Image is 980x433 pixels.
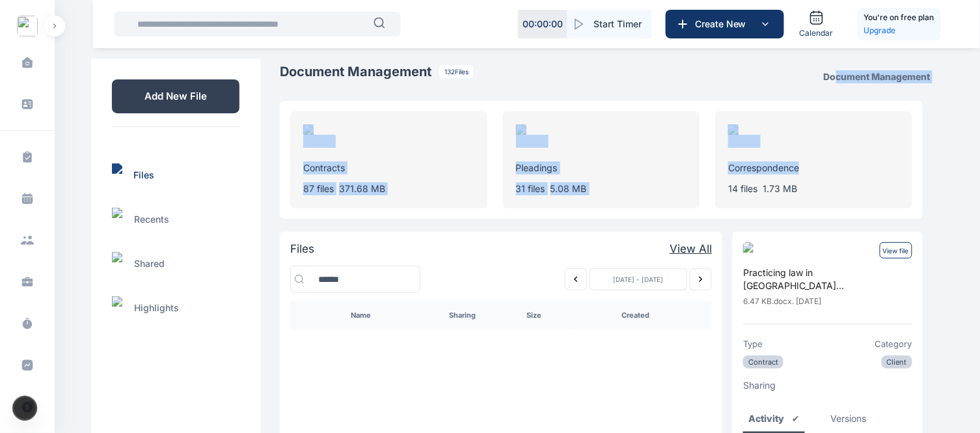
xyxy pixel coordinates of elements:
p: Highlights [134,301,179,314]
button: Create New [666,10,784,38]
img: Document [743,242,759,266]
p: Contracts [303,161,474,175]
span: Create New [690,18,757,31]
p: Files [133,169,154,182]
p: 14 files [728,182,757,195]
button: Previous week [565,268,587,290]
span: Calendar [800,28,834,38]
p: 87 files [303,182,334,195]
h5: You're on free plan [864,11,934,24]
span: ✔ [792,413,800,424]
p: 5.08 MB [551,182,587,195]
p: Sharing [743,379,912,392]
a: DocumentPleadings31 files5.08 MB [503,111,700,208]
button: Start Timer [567,10,652,38]
p: Contract [743,356,783,369]
p: 132 Files [439,65,474,78]
img: Files [112,252,124,275]
a: Calendar [795,5,839,44]
div: Document Management [824,70,931,83]
img: Files [112,208,124,231]
p: Document Management [280,63,431,91]
p: Recents [134,213,169,226]
th: Created [575,301,696,329]
img: Document [728,124,761,157]
button: Next week [690,268,712,290]
p: Type [743,337,763,350]
p: Correspondence [728,161,899,175]
p: 00 : 00 : 00 [523,18,563,31]
p: Files [290,242,314,255]
p: 1.73 MB [763,182,797,195]
img: Document [303,124,336,157]
p: Shared [134,257,165,270]
p: Client [882,356,912,369]
div: Activity [748,412,784,425]
th: Size [493,301,575,329]
img: Document [516,124,549,157]
p: Pleadings [516,161,687,175]
span: Start Timer [593,18,642,31]
a: DocumentCorrespondence14 files1.73 MB [715,111,912,208]
img: Files [112,296,124,320]
div: [DATE] - [DATE] [590,268,687,291]
p: Add New File [112,79,239,113]
th: Sharing [431,301,493,329]
th: Name [290,301,431,329]
div: Versions [831,412,867,425]
p: Category [875,337,912,350]
a: Upgrade [864,24,934,37]
p: 371.68 MB [339,182,385,195]
p: Practicing law in [GEOGRAPHIC_DATA] ... [743,266,912,292]
p: 31 files [516,182,545,195]
img: Files [112,163,123,187]
p: 6.47 KB . docx . [DATE] [743,295,912,308]
a: View All [670,242,712,255]
p: View file [880,242,912,258]
a: DocumentContracts87 files371.68 MB [290,111,487,208]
